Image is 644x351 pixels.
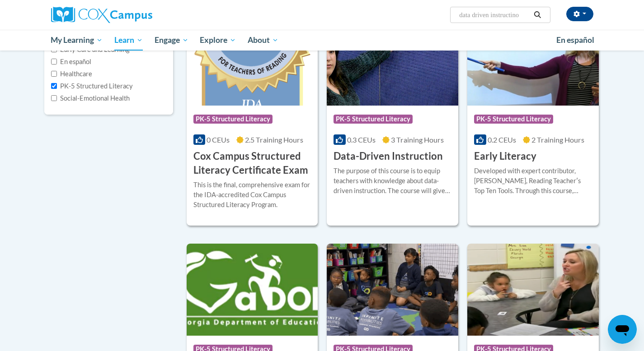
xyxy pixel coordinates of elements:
[187,244,318,336] img: Course Logo
[242,30,284,51] a: About
[193,115,273,124] span: PK-5 Structured Literacy
[327,14,458,106] img: Course Logo
[458,9,531,20] input: Search Courses
[193,180,311,210] div: This is the final, comprehensive exam for the IDA-accredited Cox Campus Structured Literacy Program.
[474,115,553,124] span: PK-5 Structured Literacy
[51,95,57,101] input: Checkbox for Options
[488,135,516,144] span: 0.2 CEUs
[114,35,143,46] span: Learn
[347,135,376,144] span: 0.3 CEUs
[467,14,599,106] img: Course Logo
[45,30,109,51] a: My Learning
[248,35,278,46] span: About
[51,93,130,103] label: Social-Emotional Health
[531,9,544,20] button: Search
[474,149,536,163] h3: Early Literacy
[391,135,444,144] span: 3 Training Hours
[51,81,133,91] label: PK-5 Structured Literacy
[566,7,593,21] button: Account Settings
[245,135,303,144] span: 2.5 Training Hours
[200,35,236,46] span: Explore
[467,244,599,336] img: Course Logo
[51,7,223,23] a: Cox Campus
[327,14,458,226] a: Course LogoPK-5 Structured Literacy0.3 CEUs3 Training Hours Data-Driven InstructionThe purpose of...
[51,71,57,77] input: Checkbox for Options
[51,69,92,79] label: Healthcare
[51,83,57,89] input: Checkbox for Options
[51,57,91,67] label: En español
[194,30,242,51] a: Explore
[38,30,607,51] div: Main menu
[187,14,318,106] img: Course Logo
[187,14,318,226] a: Course LogoPK-5 Structured Literacy0 CEUs2.5 Training Hours Cox Campus Structured Literacy Certif...
[550,31,600,50] a: En español
[334,149,443,163] h3: Data-Driven Instruction
[207,135,230,144] span: 0 CEUs
[474,166,592,196] div: Developed with expert contributor, [PERSON_NAME], Reading Teacherʹs Top Ten Tools. Through this c...
[334,166,451,196] div: The purpose of this course is to equip teachers with knowledge about data-driven instruction. The...
[531,135,584,144] span: 2 Training Hours
[149,30,194,51] a: Engage
[334,115,413,124] span: PK-5 Structured Literacy
[51,7,152,23] img: Cox Campus
[108,30,149,51] a: Learn
[327,244,458,336] img: Course Logo
[556,35,594,45] span: En español
[608,315,637,344] iframe: Button to launch messaging window
[51,59,57,65] input: Checkbox for Options
[51,35,103,46] span: My Learning
[193,149,311,177] h3: Cox Campus Structured Literacy Certificate Exam
[467,14,599,226] a: Course LogoPK-5 Structured Literacy0.2 CEUs2 Training Hours Early LiteracyDeveloped with expert c...
[155,35,188,46] span: Engage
